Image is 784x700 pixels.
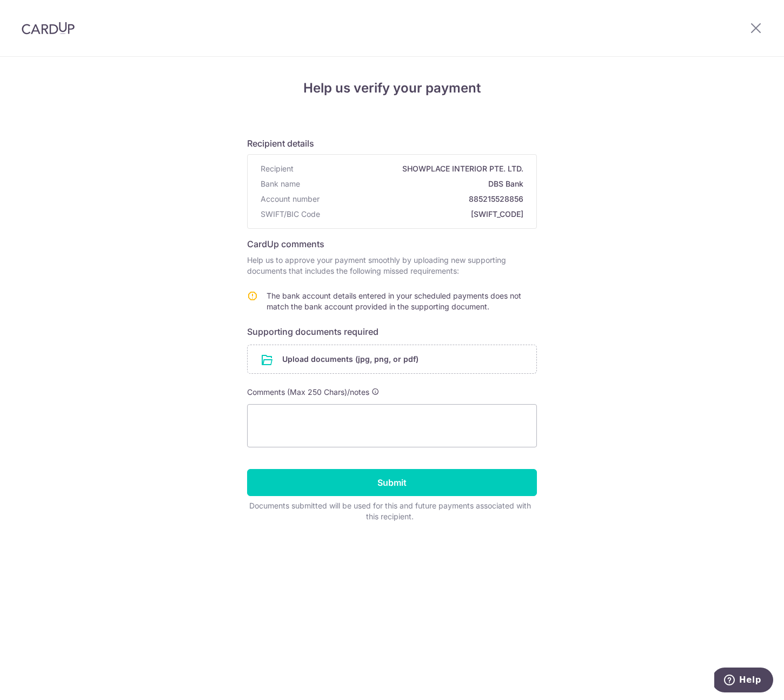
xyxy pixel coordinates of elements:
input: Submit [247,469,537,496]
h6: CardUp comments [247,237,537,250]
div: Documents submitted will be used for this and future payments associated with this recipient. [247,500,533,522]
h6: Supporting documents required [247,325,537,338]
h4: Help us verify your payment [247,78,537,98]
span: SHOWPLACE INTERIOR PTE. LTD. [298,163,523,174]
iframe: Opens a widget where you can find more information [714,668,773,695]
span: The bank account details entered in your scheduled payments does not match the bank account provi... [267,291,521,311]
span: 885215528856 [324,194,523,204]
p: Help us to approve your payment smoothly by uploading new supporting documents that includes the ... [247,255,537,276]
span: Recipient [261,163,294,174]
h6: Recipient details [247,137,537,150]
span: DBS Bank [304,179,523,189]
span: Comments (Max 250 Chars)/notes [247,387,369,397]
span: SWIFT/BIC Code [261,209,320,220]
div: Upload documents (jpg, png, or pdf) [247,345,537,374]
img: CardUp [22,22,75,35]
span: Account number [261,194,320,204]
span: Bank name [261,179,300,189]
span: [SWIFT_CODE] [324,209,523,220]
